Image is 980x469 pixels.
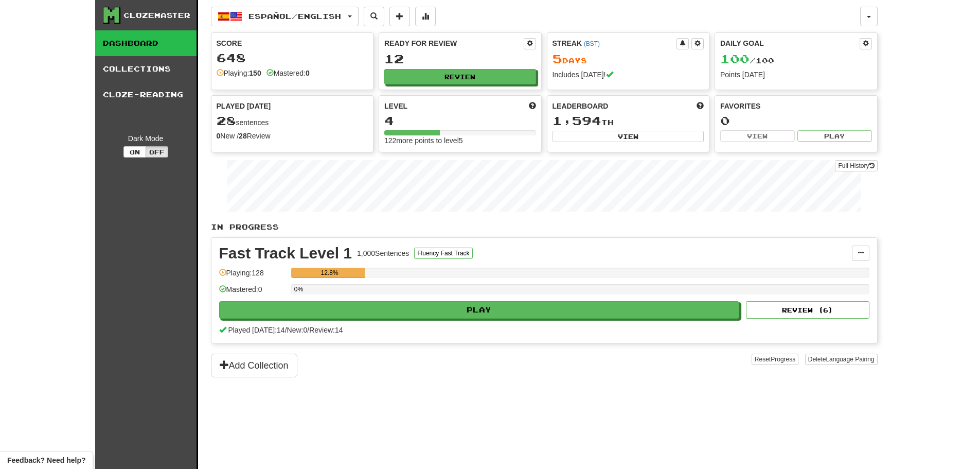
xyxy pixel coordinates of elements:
[217,38,368,48] div: Score
[415,7,436,26] button: More stats
[805,354,878,365] button: DeleteLanguage Pairing
[217,113,236,128] span: 28
[797,130,872,142] button: Play
[384,38,524,48] div: Ready for Review
[217,101,271,111] span: Played [DATE]
[384,53,536,65] div: 12
[720,70,872,80] div: Points [DATE]
[384,101,407,111] span: Level
[228,326,284,334] span: Played [DATE]: 14
[720,114,872,127] div: 0
[249,69,261,77] strong: 150
[384,114,536,127] div: 4
[553,53,704,66] div: Day s
[219,284,286,301] div: Mastered: 0
[211,222,878,232] p: In Progress
[364,7,384,26] button: Search sentences
[219,268,286,285] div: Playing: 128
[248,12,341,21] span: Español / English
[584,40,600,47] a: (BST)
[95,30,197,56] a: Dashboard
[529,101,536,111] span: Score more points to level up
[217,51,368,64] div: 648
[307,326,309,334] span: /
[217,131,368,141] div: New / Review
[7,455,85,465] span: Open feedback widget
[266,68,310,78] div: Mastered:
[553,51,562,66] span: 5
[294,268,365,278] div: 12.8%
[217,114,368,128] div: sentences
[771,356,795,363] span: Progress
[95,82,197,108] a: Cloze-Reading
[720,38,860,49] div: Daily Goal
[357,248,409,258] div: 1,000 Sentences
[752,354,798,365] button: ResetProgress
[239,132,247,140] strong: 28
[720,101,872,111] div: Favorites
[287,326,308,334] span: New: 0
[553,38,677,48] div: Streak
[720,56,774,65] span: / 100
[211,354,297,377] button: Add Collection
[553,70,704,80] div: Includes [DATE]!
[309,326,343,334] span: Review: 14
[553,101,609,111] span: Leaderboard
[746,301,869,319] button: Review (6)
[211,7,359,26] button: Español/English
[217,68,261,78] div: Playing:
[123,146,146,158] button: On
[285,326,287,334] span: /
[146,146,168,158] button: Off
[826,356,874,363] span: Language Pairing
[103,133,189,144] div: Dark Mode
[720,130,795,142] button: View
[389,7,410,26] button: Add sentence to collection
[306,69,310,77] strong: 0
[720,51,750,66] span: 100
[219,301,740,319] button: Play
[697,101,704,111] span: This week in points, UTC
[219,246,352,261] div: Fast Track Level 1
[123,10,190,21] div: Clozemaster
[835,160,877,171] a: Full History
[553,114,704,128] div: th
[217,132,221,140] strong: 0
[384,135,536,146] div: 122 more points to level 5
[95,56,197,82] a: Collections
[384,69,536,84] button: Review
[553,113,601,128] span: 1,594
[553,131,704,142] button: View
[414,248,472,259] button: Fluency Fast Track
